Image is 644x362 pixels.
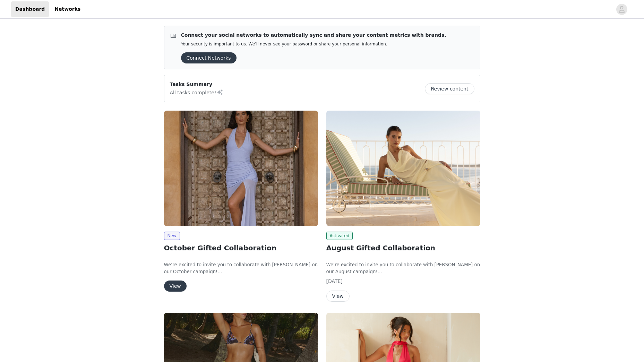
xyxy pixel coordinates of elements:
a: View [164,284,187,289]
img: Peppermayo EU [326,111,480,226]
a: Dashboard [11,1,49,17]
a: View [326,294,350,299]
h2: October Gifted Collaboration [164,243,318,253]
button: Connect Networks [181,52,237,63]
a: Networks [50,1,85,17]
span: [DATE] [326,278,343,284]
p: Connect your social networks to automatically sync and share your content metrics with brands. [181,32,446,39]
button: View [164,281,187,292]
div: avatar [618,4,625,15]
button: Review content [425,83,474,94]
p: Your security is important to us. We’ll never see your password or share your personal information. [181,42,446,47]
p: All tasks complete! [170,88,223,96]
span: Activated [326,232,353,240]
h2: August Gifted Collaboration [326,243,480,253]
img: Peppermayo EU [164,111,318,226]
p: Tasks Summary [170,81,223,88]
button: View [326,291,350,302]
span: New [164,232,180,240]
span: We’re excited to invite you to collaborate with [PERSON_NAME] on our October campaign! [164,262,318,274]
span: We’re excited to invite you to collaborate with [PERSON_NAME] on our August campaign! [326,262,480,274]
